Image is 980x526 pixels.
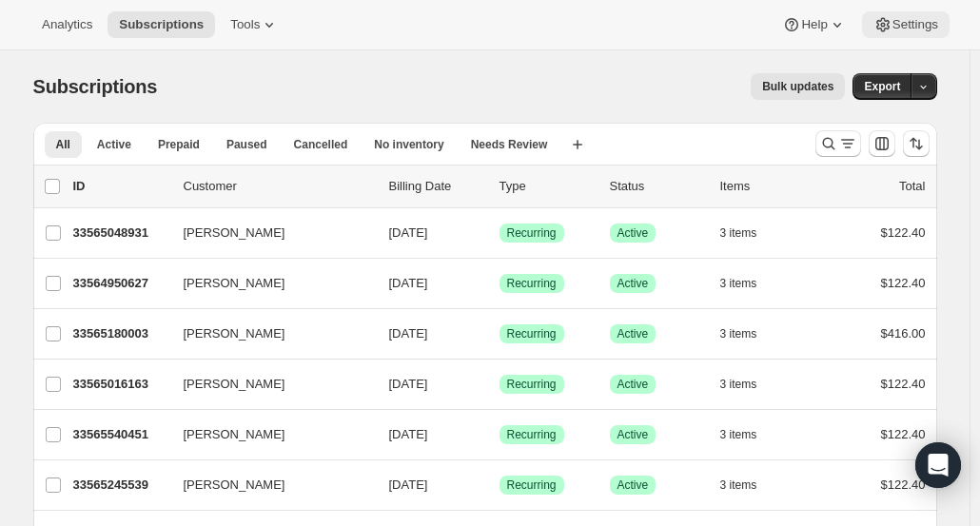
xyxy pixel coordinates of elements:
[507,225,557,241] span: Recurring
[172,268,363,299] button: [PERSON_NAME]
[892,17,938,32] span: Settings
[389,377,428,391] span: [DATE]
[184,375,285,394] span: [PERSON_NAME]
[184,177,374,196] p: Customer
[881,477,926,492] span: $122.40
[500,177,595,196] div: Type
[881,326,926,341] span: $416.00
[720,326,757,341] span: 3 items
[73,425,168,444] p: 33565540451
[172,470,363,500] button: [PERSON_NAME]
[158,137,200,152] span: Prepaid
[56,137,70,152] span: All
[562,131,593,158] button: Create new view
[42,17,92,32] span: Analytics
[720,472,778,498] button: 3 items
[184,224,285,243] span: [PERSON_NAME]
[73,224,168,243] p: 33565048931
[73,476,168,495] p: 33565245539
[862,11,950,38] button: Settings
[617,477,649,493] span: Active
[219,11,290,38] button: Tools
[172,369,363,399] button: [PERSON_NAME]
[226,137,267,152] span: Paused
[73,324,168,343] p: 33565180003
[73,177,926,196] div: IDCustomerBilling DateTypeStatusItemsTotal
[720,477,757,493] span: 3 items
[881,225,926,240] span: $122.40
[184,324,285,343] span: [PERSON_NAME]
[73,274,168,293] p: 33564950627
[73,177,168,196] p: ID
[73,270,926,297] div: 33564950627[PERSON_NAME][DATE]SuccessRecurringSuccessActive3 items$122.40
[471,137,548,152] span: Needs Review
[881,276,926,290] span: $122.40
[172,218,363,248] button: [PERSON_NAME]
[915,442,961,488] div: Open Intercom Messenger
[507,326,557,341] span: Recurring
[184,476,285,495] span: [PERSON_NAME]
[73,371,926,398] div: 33565016163[PERSON_NAME][DATE]SuccessRecurringSuccessActive3 items$122.40
[73,421,926,448] div: 33565540451[PERSON_NAME][DATE]SuccessRecurringSuccessActive3 items$122.40
[771,11,857,38] button: Help
[389,276,428,290] span: [DATE]
[720,371,778,398] button: 3 items
[617,225,649,241] span: Active
[720,276,757,291] span: 3 items
[610,177,705,196] p: Status
[389,477,428,492] span: [DATE]
[720,177,815,196] div: Items
[389,225,428,240] span: [DATE]
[720,270,778,297] button: 3 items
[184,425,285,444] span: [PERSON_NAME]
[881,427,926,441] span: $122.40
[617,276,649,291] span: Active
[230,17,260,32] span: Tools
[389,326,428,341] span: [DATE]
[853,73,911,100] button: Export
[507,477,557,493] span: Recurring
[720,427,757,442] span: 3 items
[903,130,930,157] button: Sort the results
[864,79,900,94] span: Export
[507,276,557,291] span: Recurring
[617,427,649,442] span: Active
[30,11,104,38] button: Analytics
[119,17,204,32] span: Subscriptions
[720,220,778,246] button: 3 items
[720,225,757,241] span: 3 items
[801,17,827,32] span: Help
[720,421,778,448] button: 3 items
[815,130,861,157] button: Search and filter results
[184,274,285,293] span: [PERSON_NAME]
[617,377,649,392] span: Active
[751,73,845,100] button: Bulk updates
[374,137,443,152] span: No inventory
[172,419,363,450] button: [PERSON_NAME]
[172,319,363,349] button: [PERSON_NAME]
[97,137,131,152] span: Active
[507,377,557,392] span: Recurring
[389,427,428,441] span: [DATE]
[73,375,168,394] p: 33565016163
[507,427,557,442] span: Recurring
[762,79,833,94] span: Bulk updates
[33,76,158,97] span: Subscriptions
[881,377,926,391] span: $122.40
[108,11,215,38] button: Subscriptions
[389,177,484,196] p: Billing Date
[869,130,895,157] button: Customize table column order and visibility
[73,472,926,498] div: 33565245539[PERSON_NAME][DATE]SuccessRecurringSuccessActive3 items$122.40
[617,326,649,341] span: Active
[73,220,926,246] div: 33565048931[PERSON_NAME][DATE]SuccessRecurringSuccessActive3 items$122.40
[294,137,348,152] span: Cancelled
[720,377,757,392] span: 3 items
[73,321,926,347] div: 33565180003[PERSON_NAME][DATE]SuccessRecurringSuccessActive3 items$416.00
[899,177,925,196] p: Total
[720,321,778,347] button: 3 items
